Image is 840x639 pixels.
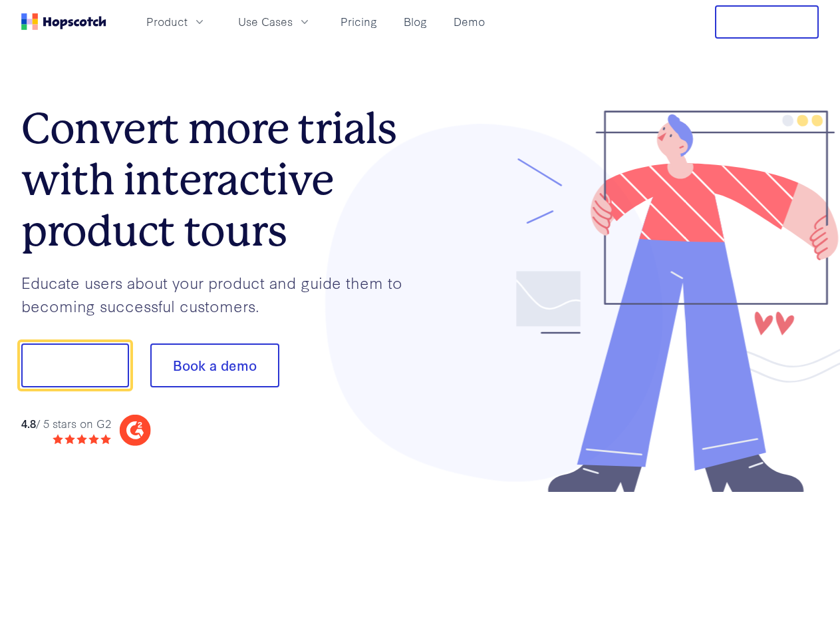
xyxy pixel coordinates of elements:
[138,11,214,33] button: Product
[21,103,420,256] h1: Convert more trials with interactive product tours
[335,11,382,33] a: Pricing
[715,5,819,39] button: Free Trial
[21,271,420,317] p: Educate users about your product and guide them to becoming successful customers.
[21,343,129,387] button: Show me!
[21,415,36,431] strong: 4.8
[21,13,106,30] a: Home
[150,343,279,387] button: Book a demo
[398,11,432,33] a: Blog
[238,13,293,30] span: Use Cases
[146,13,188,30] span: Product
[230,11,319,33] button: Use Cases
[21,415,111,432] div: / 5 stars on G2
[448,11,490,33] a: Demo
